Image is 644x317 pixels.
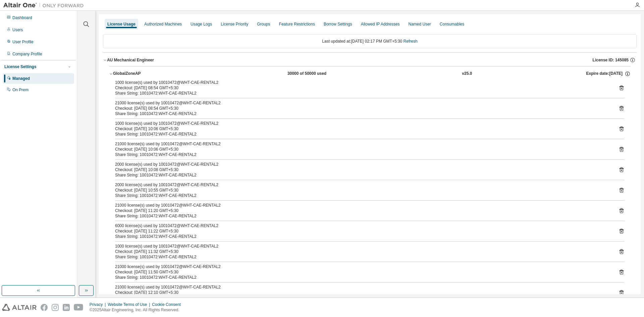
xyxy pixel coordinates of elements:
img: altair_logo.svg [2,304,37,311]
div: Checkout: [DATE] 11:32 GMT+5:30 [115,249,608,254]
div: AU Mechanical Engineer [107,57,154,63]
div: Checkout: [DATE] 10:06 GMT+5:30 [115,147,608,152]
div: 21000 license(s) used by 10010472@WHT-CAE-RENTAL2 [115,141,608,147]
img: youtube.svg [74,304,84,311]
div: Borrow Settings [324,21,352,27]
div: License Settings [4,64,36,69]
div: 1000 license(s) used by 10010472@WHT-CAE-RENTAL2 [115,80,608,85]
div: Share String: 10010472:WHT-CAE-RENTAL2 [115,193,608,198]
p: © 2025 Altair Engineering, Inc. All Rights Reserved. [90,307,185,313]
div: Feature Restrictions [279,21,315,27]
div: 2000 license(s) used by 10010472@WHT-CAE-RENTAL2 [115,162,608,167]
div: Privacy [90,302,108,307]
a: Refresh [404,39,418,44]
div: Share String: 10010472:WHT-CAE-RENTAL2 [115,131,608,137]
div: Checkout: [DATE] 10:06 GMT+5:30 [115,126,608,131]
div: License Usage [107,21,136,27]
div: Consumables [440,21,464,27]
div: Share String: 10010472:WHT-CAE-RENTAL2 [115,111,608,116]
div: Share String: 10010472:WHT-CAE-RENTAL2 [115,172,608,178]
img: instagram.svg [52,304,59,311]
div: Managed [12,76,30,81]
div: 30000 of 50000 used [287,71,348,77]
div: GlobalZoneAP [113,71,173,77]
div: 2000 license(s) used by 10010472@WHT-CAE-RENTAL2 [115,182,608,188]
div: Checkout: [DATE] 10:55 GMT+5:30 [115,188,608,193]
div: 6000 license(s) used by 10010472@WHT-CAE-RENTAL2 [115,223,608,228]
div: Users [12,27,23,33]
div: Checkout: [DATE] 12:10 GMT+5:30 [115,290,608,295]
div: Groups [257,21,270,27]
div: Checkout: [DATE] 08:54 GMT+5:30 [115,85,608,91]
button: AU Mechanical EngineerLicense ID: 145085 [103,53,637,67]
div: Share String: 10010472:WHT-CAE-RENTAL2 [115,152,608,157]
span: License ID: 145085 [593,57,629,63]
div: Share String: 10010472:WHT-CAE-RENTAL2 [115,91,608,96]
div: Share String: 10010472:WHT-CAE-RENTAL2 [115,254,608,260]
div: Authorized Machines [144,21,182,27]
div: v25.0 [462,71,472,77]
div: Cookie Consent [152,302,184,307]
div: 21000 license(s) used by 10010472@WHT-CAE-RENTAL2 [115,284,608,290]
div: 1000 license(s) used by 10010472@WHT-CAE-RENTAL2 [115,244,608,249]
div: 1000 license(s) used by 10010472@WHT-CAE-RENTAL2 [115,121,608,126]
div: Named User [408,21,431,27]
div: Checkout: [DATE] 11:20 GMT+5:30 [115,208,608,213]
div: License Priority [221,21,248,27]
img: facebook.svg [41,304,48,311]
div: Checkout: [DATE] 10:08 GMT+5:30 [115,167,608,172]
div: Expire date: [DATE] [586,71,631,77]
div: Checkout: [DATE] 11:22 GMT+5:30 [115,228,608,234]
div: 21000 license(s) used by 10010472@WHT-CAE-RENTAL2 [115,100,608,106]
div: 21000 license(s) used by 10010472@WHT-CAE-RENTAL2 [115,203,608,208]
img: linkedin.svg [63,304,70,311]
div: Share String: 10010472:WHT-CAE-RENTAL2 [115,234,608,239]
div: On Prem [12,87,29,93]
div: Allowed IP Addresses [361,21,400,27]
img: Altair One [3,2,87,9]
div: Checkout: [DATE] 08:54 GMT+5:30 [115,106,608,111]
div: 21000 license(s) used by 10010472@WHT-CAE-RENTAL2 [115,264,608,269]
div: Share String: 10010472:WHT-CAE-RENTAL2 [115,213,608,219]
div: User Profile [12,39,34,45]
div: Dashboard [12,15,32,20]
div: Last updated at: [DATE] 02:17 PM GMT+5:30 [103,34,637,48]
div: Checkout: [DATE] 11:50 GMT+5:30 [115,269,608,275]
div: Usage Logs [191,21,212,27]
button: GlobalZoneAP30000 of 50000 usedv25.0Expire date:[DATE] [109,66,631,81]
div: Share String: 10010472:WHT-CAE-RENTAL2 [115,275,608,280]
div: Company Profile [12,51,42,57]
div: Website Terms of Use [108,302,152,307]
